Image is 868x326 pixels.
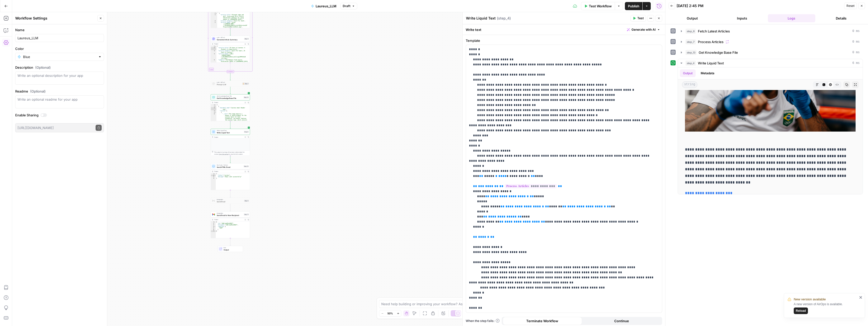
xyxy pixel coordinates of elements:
[852,40,860,44] span: 0 ms
[316,4,336,9] span: Laureus_LLM
[211,13,217,14] div: 2
[387,311,393,315] span: 50%
[211,221,216,223] div: 1
[215,110,216,112] span: Toggle code folding, rows 4 through 12
[308,2,339,10] button: Laureus_LLM
[227,70,234,73] div: Complete
[685,39,696,44] span: step_7
[581,2,615,10] button: Test Workflow
[685,29,696,34] span: step_6
[796,309,806,313] span: Reload
[852,61,860,65] span: 6 ms
[698,39,724,44] span: Process Articles
[217,200,243,203] span: Send Email
[230,87,231,94] g: Edge from step_1 to step_13
[230,156,231,163] g: Edge from step_4 to step_12
[637,16,644,21] span: Test
[698,69,717,77] button: Metadata
[244,131,249,133] div: Step 4
[211,110,216,112] div: 4
[678,38,863,46] button: 0 ms
[582,317,661,325] button: Continue
[214,226,216,227] span: Toggle code folding, rows 4 through 6
[698,61,724,66] span: Write Liquid Text
[214,221,216,223] span: Toggle code folding, rows 1 through 7
[17,35,102,41] input: Untitled
[230,204,231,211] g: Edge from step_5 to step_11
[242,82,249,85] div: Step 1
[211,229,216,230] div: 6
[526,318,558,323] span: Terminate Workflow
[678,67,863,194] div: 6 ms
[217,38,243,41] span: Generate Article Summary
[214,219,243,221] div: Output
[211,227,216,229] div: 5
[859,295,863,299] button: close
[211,106,216,107] div: 2
[230,238,231,246] g: Edge from step_11 to end
[211,178,216,179] div: 4
[217,81,241,83] span: LLM · GPT-4.1
[211,28,217,48] div: 6
[211,198,250,204] div: IntegrationSend EmailStep 5
[23,54,96,59] input: Blue
[214,170,243,172] div: Output
[15,16,96,21] div: Workflow Settings
[625,26,662,33] button: Generate with AI
[211,20,217,22] div: 4
[211,230,216,232] div: 7
[343,4,350,8] span: Draft
[30,89,46,94] span: (Optional)
[244,38,249,40] div: Step 8
[214,43,243,45] div: Output
[466,38,662,43] label: Template
[211,163,250,190] div: Run Code · PythonSend HTML EmailStep 12Output{ "status":"success", "message":"Email sent successf...
[768,14,816,22] button: Logs
[211,50,216,53] div: 3
[631,27,656,32] span: Generate with AI
[230,190,231,197] g: Edge from step_12 to step_5
[211,81,250,87] div: LLM · GPT-4.1Prompt LLMStep 1
[216,13,217,14] span: Toggle code folding, rows 2 through 21
[230,73,231,80] g: Edge from step_7-iteration-end to step_1
[230,28,231,35] g: Edge from step_7 to step_8
[211,47,216,50] div: 2
[211,22,217,28] div: 5
[15,27,104,32] label: Name
[244,165,249,167] div: Step 12
[211,223,216,224] div: 2
[844,3,857,9] button: Reset
[230,121,231,129] g: Edge from step_13 to step_4
[217,198,243,201] span: Integration
[211,46,216,47] div: 1
[211,246,250,252] div: EndOutput
[699,50,738,55] span: Get Knowledge Base File
[215,106,216,107] span: Toggle code folding, rows 2 through 13
[15,113,104,118] label: Enable Sharing
[217,212,243,214] span: Integration
[15,89,104,94] label: Readme
[211,176,216,178] div: 3
[15,65,104,70] label: Description
[463,24,665,35] div: Write text
[214,136,243,138] div: Output
[685,50,697,55] span: step_13
[211,107,216,110] div: 3
[614,318,629,323] span: Continue
[794,307,808,314] button: Reload
[466,319,500,323] a: When the step fails:
[217,95,243,97] span: Get Knowledge Base File
[211,53,216,59] div: 4
[212,213,215,216] img: gmail%20(1).png
[211,36,250,63] div: LLM · GPT-4.1Generate Article SummaryStep 8Output{ "article_title":"25 Years of Laureus: A Passpo...
[217,130,243,132] span: Write Liquid Text
[217,166,243,168] span: Send HTML Email
[217,164,243,166] span: Run Code · Python
[211,94,250,121] div: Get Knowledge Base FileGet Knowledge Base FileStep 13Output[ { "document_name":"Laureus email Hea...
[215,104,216,106] span: Toggle code folding, rows 1 through 14
[211,112,216,113] div: 5
[211,129,250,156] div: Write Liquid TextWrite Liquid TextStep 4OutputThis output is too large & has been abbreviated for...
[212,200,215,202] img: gmail%20(1).png
[625,2,642,10] button: Publish
[630,15,646,22] button: Test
